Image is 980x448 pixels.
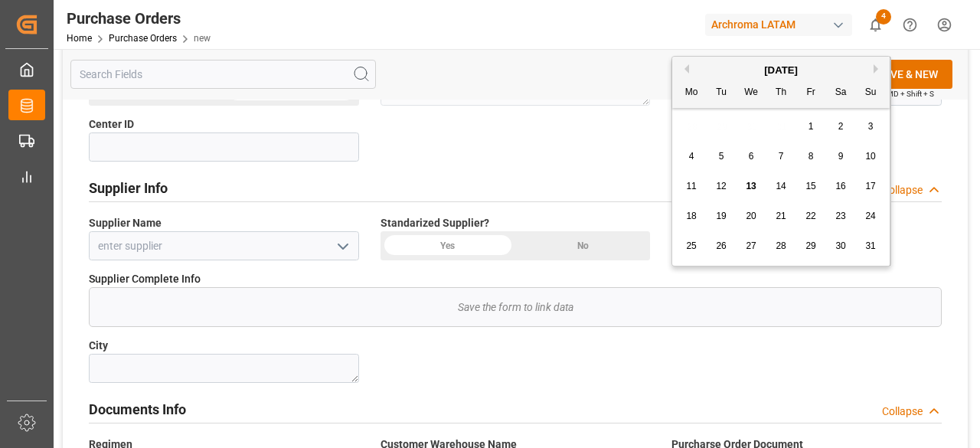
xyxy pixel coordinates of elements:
div: Su [861,83,880,103]
div: [DATE] [672,63,890,78]
button: Previous Month [680,64,689,74]
div: Choose Tuesday, August 5th, 2025 [712,147,731,166]
span: 31 [865,240,875,251]
span: 22 [805,211,815,221]
span: 27 [746,240,756,251]
button: SAVE & NEW [845,60,952,89]
div: Choose Monday, August 4th, 2025 [682,147,701,166]
div: Choose Monday, August 25th, 2025 [682,237,701,256]
button: show 4 new notifications [858,8,893,42]
div: Choose Friday, August 1st, 2025 [802,117,821,136]
span: 11 [686,181,696,191]
span: 4 [689,151,694,162]
span: Standarized Supplier? [381,215,489,231]
div: Choose Friday, August 15th, 2025 [802,177,821,196]
h2: Documents Info [89,399,186,420]
div: Choose Tuesday, August 26th, 2025 [712,237,731,256]
span: 29 [805,240,815,251]
div: Choose Friday, August 22nd, 2025 [802,207,821,226]
div: Choose Sunday, August 31st, 2025 [861,237,880,256]
span: 18 [686,211,696,221]
div: Choose Saturday, August 30th, 2025 [831,237,851,256]
input: enter supplier [89,231,359,260]
span: 30 [835,240,845,251]
span: 28 [776,240,786,251]
div: Choose Sunday, August 10th, 2025 [861,147,880,166]
span: 13 [746,181,756,191]
h2: Supplier Info [89,178,168,198]
div: Choose Tuesday, August 19th, 2025 [712,207,731,226]
span: Ctrl/CMD + Shift + S [867,88,934,100]
div: Choose Saturday, August 23rd, 2025 [831,207,851,226]
span: 10 [865,151,875,162]
span: 25 [686,240,696,251]
div: Choose Wednesday, August 20th, 2025 [742,207,761,226]
span: 14 [776,181,786,191]
div: Choose Thursday, August 28th, 2025 [772,237,791,256]
div: Choose Thursday, August 14th, 2025 [772,177,791,196]
div: Save the form to link data [90,288,941,326]
span: 1 [808,121,814,132]
span: 20 [746,211,756,221]
span: 26 [716,240,726,251]
span: 16 [835,181,845,191]
a: Home [67,33,92,44]
div: Sa [831,83,851,103]
span: 15 [805,181,815,191]
span: 6 [749,151,754,162]
div: Choose Monday, August 18th, 2025 [682,207,701,226]
span: 24 [865,211,875,221]
span: 9 [838,151,844,162]
div: Purchase Orders [67,7,211,30]
span: Supplier Name [89,215,162,231]
div: We [742,83,761,103]
div: Choose Wednesday, August 13th, 2025 [742,177,761,196]
button: Help Center [893,8,927,42]
div: Archroma LATAM [705,14,852,36]
div: Choose Sunday, August 24th, 2025 [861,207,880,226]
div: Fr [802,83,821,103]
span: 3 [868,121,874,132]
div: Mo [682,83,701,103]
span: 7 [779,151,784,162]
span: 19 [716,211,726,221]
div: Th [772,83,791,103]
div: Choose Friday, August 29th, 2025 [802,237,821,256]
span: 4 [876,9,891,25]
button: Archroma LATAM [705,10,858,39]
div: Choose Saturday, August 2nd, 2025 [831,117,851,136]
span: 12 [716,181,726,191]
span: 2 [838,121,844,132]
span: 17 [865,181,875,191]
div: Yes [381,231,515,260]
span: 5 [719,151,724,162]
div: month 2025-08 [677,112,886,261]
span: 21 [776,211,786,221]
input: Search Fields [70,60,376,89]
div: Choose Wednesday, August 6th, 2025 [742,147,761,166]
a: Purchase Orders [109,33,177,44]
div: Choose Saturday, August 9th, 2025 [831,147,851,166]
div: Tu [712,83,731,103]
div: Collapse [882,404,923,420]
div: No [515,231,650,260]
span: 8 [808,151,814,162]
div: Choose Saturday, August 16th, 2025 [831,177,851,196]
span: City [89,338,108,354]
div: Choose Sunday, August 17th, 2025 [861,177,880,196]
div: Collapse [882,182,923,198]
div: Choose Wednesday, August 27th, 2025 [742,237,761,256]
div: Choose Sunday, August 3rd, 2025 [861,117,880,136]
div: Choose Monday, August 11th, 2025 [682,177,701,196]
span: 23 [835,211,845,221]
button: Next Month [874,64,883,74]
div: Choose Thursday, August 7th, 2025 [772,147,791,166]
div: Choose Tuesday, August 12th, 2025 [712,177,731,196]
span: Supplier Complete Info [89,271,201,287]
button: open menu [330,234,353,258]
div: Choose Thursday, August 21st, 2025 [772,207,791,226]
span: Center ID [89,116,134,132]
div: Choose Friday, August 8th, 2025 [802,147,821,166]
